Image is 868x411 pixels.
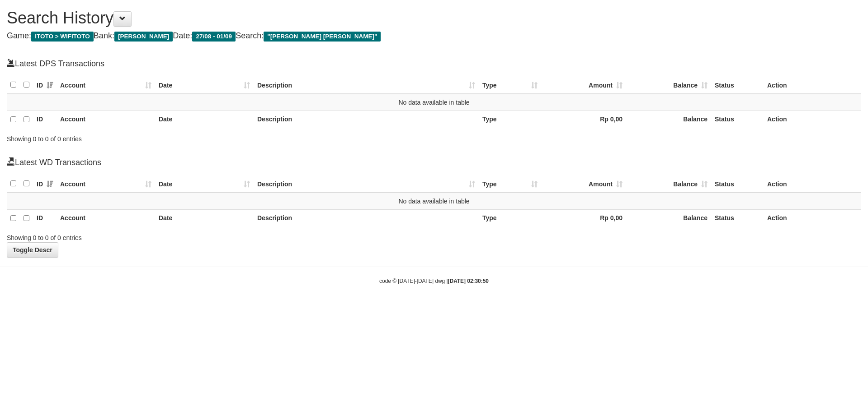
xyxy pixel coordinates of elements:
th: Action [764,111,861,129]
th: Account [57,209,155,227]
th: Status [711,76,764,94]
th: Rp 0,00 [541,209,626,227]
span: "[PERSON_NAME] [PERSON_NAME]" [264,32,381,42]
div: Showing 0 to 0 of 0 entries [7,131,355,143]
th: Description [254,111,479,129]
small: code © [DATE]-[DATE] dwg | [379,278,489,284]
th: Balance [626,111,711,129]
span: [PERSON_NAME] [114,32,173,42]
th: Description: activate to sort column ascending [254,76,479,94]
h4: Latest DPS Transactions [7,58,861,69]
th: Date: activate to sort column ascending [155,175,254,193]
th: Balance: activate to sort column ascending [626,76,711,94]
strong: [DATE] 02:30:50 [448,278,489,284]
th: Date [155,111,254,129]
th: Amount: activate to sort column ascending [541,76,626,94]
th: Account [57,111,155,129]
th: ID: activate to sort column ascending [33,175,57,193]
th: Action [764,76,861,94]
th: Action [764,175,861,193]
th: Status [711,111,764,129]
th: Status [711,175,764,193]
th: Status [711,209,764,227]
td: No data available in table [7,94,861,111]
a: Toggle Descr [7,242,58,258]
th: Rp 0,00 [541,111,626,129]
h1: Search History [7,9,861,27]
th: ID [33,111,57,129]
th: Type: activate to sort column ascending [479,175,541,193]
div: Showing 0 to 0 of 0 entries [7,230,355,242]
th: Balance: activate to sort column ascending [626,175,711,193]
td: No data available in table [7,193,861,210]
th: ID [33,209,57,227]
th: Action [764,209,861,227]
h4: Game: Bank: Date: Search: [7,32,861,41]
th: Type: activate to sort column ascending [479,76,541,94]
h4: Latest WD Transactions [7,157,861,167]
span: 27/08 - 01/09 [192,32,236,42]
th: Date [155,209,254,227]
th: Type [479,209,541,227]
th: Amount: activate to sort column ascending [541,175,626,193]
th: ID: activate to sort column ascending [33,76,57,94]
th: Description: activate to sort column ascending [254,175,479,193]
th: Type [479,111,541,129]
th: Balance [626,209,711,227]
th: Account: activate to sort column ascending [57,76,155,94]
th: Date: activate to sort column ascending [155,76,254,94]
th: Description [254,209,479,227]
span: ITOTO > WIFITOTO [31,32,94,42]
th: Account: activate to sort column ascending [57,175,155,193]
